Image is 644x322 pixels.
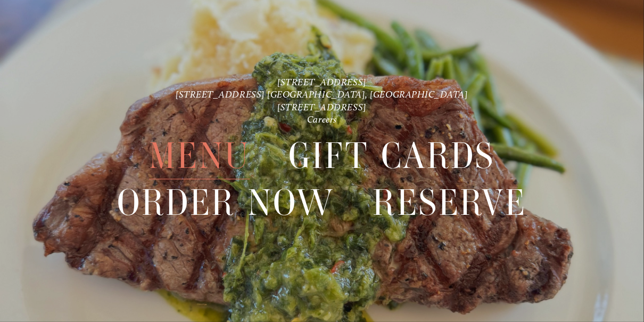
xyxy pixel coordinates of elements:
a: Gift Cards [288,132,495,179]
a: [STREET_ADDRESS] [277,101,367,112]
a: Careers [307,114,337,125]
a: Order Now [117,180,334,226]
a: [STREET_ADDRESS] [277,77,367,88]
a: Reserve [373,180,527,226]
a: Menu [149,132,250,179]
a: [STREET_ADDRESS] [GEOGRAPHIC_DATA], [GEOGRAPHIC_DATA] [176,89,468,100]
